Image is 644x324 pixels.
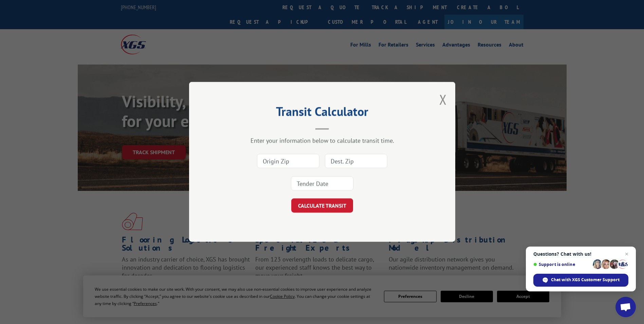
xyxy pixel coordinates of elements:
[439,90,447,108] button: Close modal
[223,137,421,145] div: Enter your information below to calculate transit time.
[533,274,628,287] div: Chat with XGS Customer Support
[551,277,620,283] span: Chat with XGS Customer Support
[623,250,631,258] span: Close chat
[615,297,636,317] div: Open chat
[223,107,421,120] h2: Transit Calculator
[533,251,628,257] span: Questions? Chat with us!
[291,177,353,191] input: Tender Date
[533,262,590,267] span: Support is online
[291,199,353,213] button: CALCULATE TRANSIT
[325,154,387,168] input: Dest. Zip
[257,154,319,168] input: Origin Zip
